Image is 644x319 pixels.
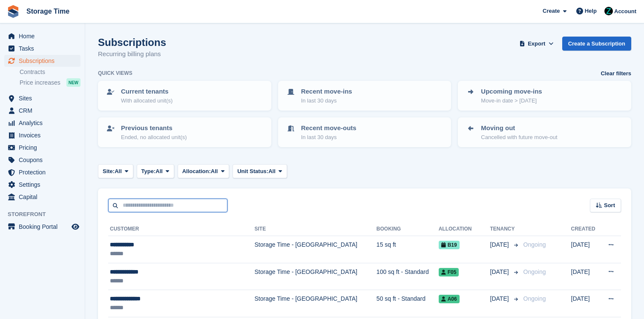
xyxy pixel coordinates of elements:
[571,236,600,263] td: [DATE]
[19,221,70,233] span: Booking Portal
[543,7,560,15] span: Create
[8,210,85,219] span: Storefront
[459,82,630,110] a: Upcoming move-ins Move-in date > [DATE]
[19,92,70,104] span: Sites
[523,268,546,275] span: Ongoing
[614,7,636,16] span: Account
[571,263,600,290] td: [DATE]
[490,294,511,303] span: [DATE]
[121,123,187,133] p: Previous tenants
[237,167,268,176] span: Unit Status:
[19,166,70,178] span: Protection
[23,4,73,18] a: Storage Time
[601,69,631,78] a: Clear filters
[490,222,520,236] th: Tenancy
[439,268,459,276] span: F05
[518,37,555,51] button: Export
[481,133,557,142] p: Cancelled with future move-out
[233,164,287,178] button: Unit Status: All
[108,222,255,236] th: Customer
[19,179,70,191] span: Settings
[4,117,80,129] a: menu
[121,87,172,97] p: Current tenants
[255,263,377,290] td: Storage Time - [GEOGRAPHIC_DATA]
[571,222,600,236] th: Created
[4,191,80,203] a: menu
[4,166,80,178] a: menu
[301,133,356,142] p: In last 30 days
[20,79,60,87] span: Price increases
[523,241,546,248] span: Ongoing
[4,129,80,141] a: menu
[481,97,542,105] p: Move-in date > [DATE]
[571,290,600,317] td: [DATE]
[98,164,133,178] button: Site: All
[377,236,439,263] td: 15 sq ft
[301,97,352,105] p: In last 30 days
[377,263,439,290] td: 100 sq ft - Standard
[439,222,490,236] th: Allocation
[211,167,218,176] span: All
[155,167,163,176] span: All
[377,290,439,317] td: 50 sq ft - Standard
[439,295,460,303] span: A06
[490,240,511,249] span: [DATE]
[20,68,80,76] a: Contracts
[70,222,80,232] a: Preview store
[4,30,80,42] a: menu
[301,123,356,133] p: Recent move-outs
[137,164,174,178] button: Type: All
[103,167,115,176] span: Site:
[4,154,80,166] a: menu
[439,241,460,249] span: B19
[255,222,377,236] th: Site
[377,222,439,236] th: Booking
[4,92,80,104] a: menu
[4,221,80,233] a: menu
[4,55,80,67] a: menu
[4,179,80,191] a: menu
[19,105,70,117] span: CRM
[268,167,276,176] span: All
[98,37,166,48] h1: Subscriptions
[66,78,80,87] div: NEW
[279,118,451,146] a: Recent move-outs In last 30 days
[19,43,70,54] span: Tasks
[562,37,631,51] a: Create a Subscription
[4,105,80,117] a: menu
[481,87,542,97] p: Upcoming move-ins
[99,82,270,110] a: Current tenants With allocated unit(s)
[19,191,70,203] span: Capital
[19,154,70,166] span: Coupons
[121,133,187,142] p: Ended, no allocated unit(s)
[604,201,615,210] span: Sort
[20,78,80,87] a: Price increases NEW
[19,55,70,67] span: Subscriptions
[19,30,70,42] span: Home
[4,43,80,54] a: menu
[99,118,270,146] a: Previous tenants Ended, no allocated unit(s)
[528,40,545,48] span: Export
[279,82,451,110] a: Recent move-ins In last 30 days
[255,290,377,317] td: Storage Time - [GEOGRAPHIC_DATA]
[481,123,557,133] p: Moving out
[98,69,132,77] h6: Quick views
[604,7,613,15] img: Zain Sarwar
[178,164,230,178] button: Allocation: All
[19,117,70,129] span: Analytics
[98,49,166,59] p: Recurring billing plans
[121,97,172,105] p: With allocated unit(s)
[7,5,20,18] img: stora-icon-8386f47178a22dfd0bd8f6a31ec36ba5ce8667c1dd55bd0f319d3a0aa187defe.svg
[585,7,597,15] span: Help
[182,167,211,176] span: Allocation:
[115,167,122,176] span: All
[141,167,156,176] span: Type:
[301,87,352,97] p: Recent move-ins
[19,129,70,141] span: Invoices
[490,268,511,276] span: [DATE]
[459,118,630,146] a: Moving out Cancelled with future move-out
[19,142,70,154] span: Pricing
[4,142,80,154] a: menu
[523,295,546,302] span: Ongoing
[255,236,377,263] td: Storage Time - [GEOGRAPHIC_DATA]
